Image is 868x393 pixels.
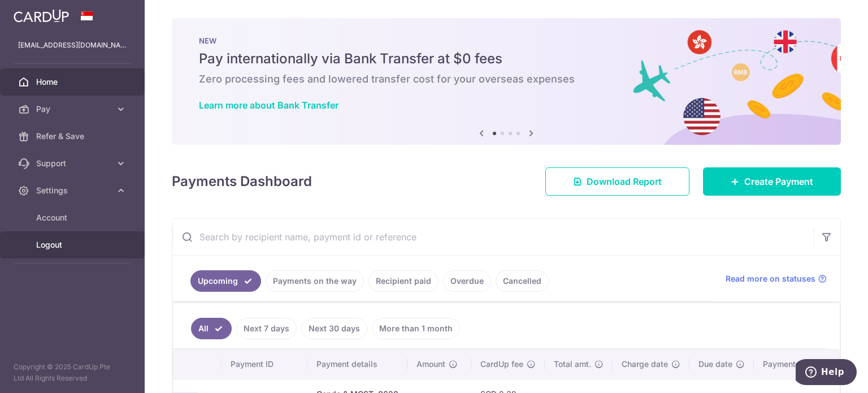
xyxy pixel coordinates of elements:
[266,270,364,292] a: Payments on the way
[480,359,523,370] span: CardUp fee
[172,171,312,192] h4: Payments Dashboard
[726,273,827,284] a: Read more on statuses
[443,270,491,292] a: Overdue
[172,219,813,255] input: Search by recipient name, payment id or reference
[36,185,111,196] span: Settings
[703,167,841,196] a: Create Payment
[36,212,111,223] span: Account
[236,318,297,339] a: Next 7 days
[796,359,857,387] iframe: Opens a widget where you can find more information
[36,239,111,251] span: Logout
[222,349,307,379] th: Payment ID
[372,318,460,339] a: More than 1 month
[554,359,591,370] span: Total amt.
[18,40,127,51] p: [EMAIL_ADDRESS][DOMAIN_NAME]
[199,72,814,86] h6: Zero processing fees and lowered transfer cost for your overseas expenses
[199,36,814,45] p: NEW
[191,318,232,339] a: All
[698,359,732,370] span: Due date
[36,158,111,169] span: Support
[190,270,261,292] a: Upcoming
[301,318,367,339] a: Next 30 days
[416,359,445,370] span: Amount
[754,349,840,379] th: Payment method
[368,270,439,292] a: Recipient paid
[744,175,813,188] span: Create Payment
[622,359,668,370] span: Charge date
[36,76,111,88] span: Home
[726,273,815,284] span: Read more on statuses
[545,167,689,196] a: Download Report
[36,131,111,142] span: Refer & Save
[14,9,69,23] img: CardUp
[587,175,662,188] span: Download Report
[307,349,407,379] th: Payment details
[172,18,841,145] img: Bank transfer banner
[496,270,549,292] a: Cancelled
[199,50,814,68] h5: Pay internationally via Bank Transfer at $0 fees
[36,103,111,115] span: Pay
[199,100,338,111] a: Learn more about Bank Transfer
